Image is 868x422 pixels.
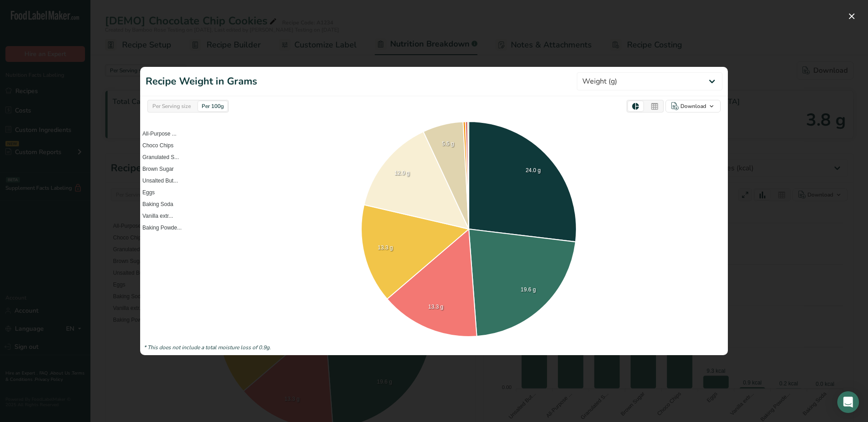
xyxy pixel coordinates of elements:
span: Vanilla extr... [136,213,173,219]
div: * This does not include a total moisture loss of 0.9g. [144,343,728,352]
div: Open Intercom Messenger [837,391,859,413]
span: Eggs [136,189,155,196]
span: Choco Chips [136,142,174,149]
div: Per Serving size [149,101,194,111]
button: Download [665,100,721,113]
span: Brown Sugar [136,166,174,172]
span: Granulated S... [136,154,179,160]
span: Baking Soda [136,201,173,207]
span: All-Purpose ... [136,131,176,137]
div: Download [680,102,706,110]
div: Per 100g [198,101,227,111]
h1: Recipe Weight in Grams [146,74,257,89]
span: Baking Powde... [136,225,182,231]
span: Unsalted But... [136,178,178,184]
